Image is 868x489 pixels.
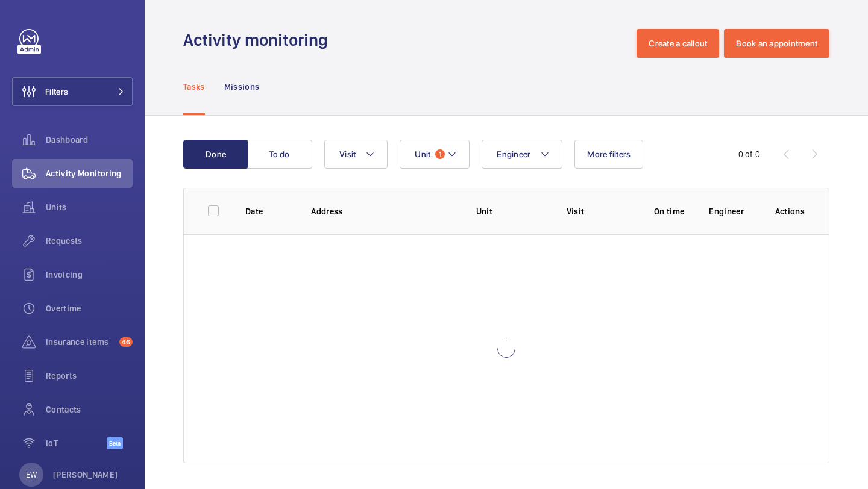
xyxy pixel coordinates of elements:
[46,437,107,449] span: IoT
[46,302,133,314] span: Overtime
[476,205,547,217] p: Unit
[482,140,562,169] button: Engineer
[435,149,445,159] span: 1
[119,337,133,347] span: 46
[637,29,719,58] button: Create a callout
[738,148,760,160] div: 0 of 0
[649,205,690,217] p: On time
[183,140,248,169] button: Done
[26,469,37,481] p: EW
[587,149,631,159] span: More filters
[107,437,123,449] span: Beta
[46,336,115,348] span: Insurance items
[45,86,68,98] span: Filters
[709,205,755,217] p: Engineer
[46,167,133,179] span: Activity Monitoring
[46,134,133,146] span: Dashboard
[183,29,335,51] h1: Activity monitoring
[46,201,133,213] span: Units
[400,140,470,169] button: Unit1
[183,81,205,93] p: Tasks
[574,140,643,169] button: More filters
[724,29,829,58] button: Book an appointment
[224,81,260,93] p: Missions
[247,140,312,169] button: To do
[567,205,630,217] p: Visit
[46,269,133,281] span: Invoicing
[775,205,805,217] p: Actions
[12,77,133,106] button: Filters
[46,403,133,416] span: Contacts
[53,469,118,481] p: [PERSON_NAME]
[339,149,356,159] span: Visit
[415,149,430,159] span: Unit
[46,235,133,247] span: Requests
[324,140,388,169] button: Visit
[497,149,530,159] span: Engineer
[245,205,292,217] p: Date
[46,370,133,382] span: Reports
[311,205,456,217] p: Address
